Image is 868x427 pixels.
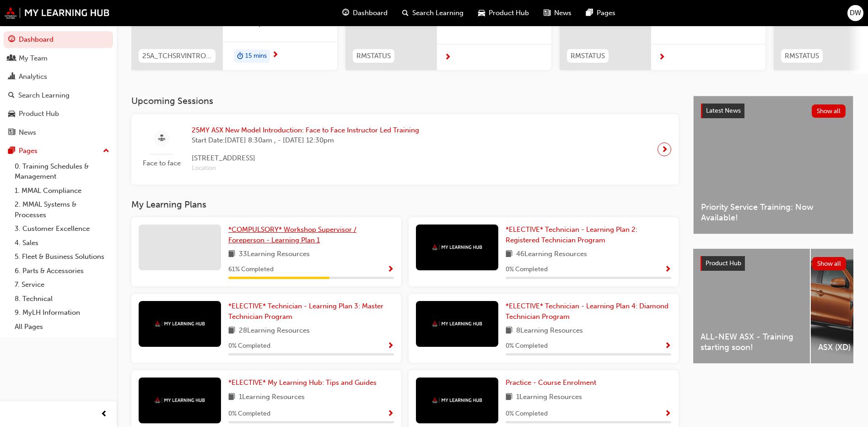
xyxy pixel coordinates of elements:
span: people-icon [8,55,15,63]
span: *COMPULSORY* Workshop Supervisor / Foreperson - Learning Plan 1 [228,225,356,244]
a: Product HubShow all [701,256,846,271]
a: 5. Fleet & Business Solutions [11,250,113,264]
span: 15 mins [245,51,267,61]
span: chart-icon [8,73,15,81]
span: pages-icon [8,147,15,155]
button: DW [847,5,863,21]
span: book-icon [506,249,512,260]
div: My Team [19,53,48,64]
img: mmal [432,244,482,250]
a: *ELECTIVE* Technician - Learning Plan 2: Registered Technician Program [506,224,671,245]
a: *ELECTIVE* My Learning Hub: Tips and Guides [228,378,380,388]
span: book-icon [228,392,235,403]
span: guage-icon [342,7,349,19]
span: *ELECTIVE* My Learning Hub: Tips and Guides [228,378,377,387]
span: Show Progress [387,266,394,274]
span: search-icon [8,92,15,100]
span: Product Hub [706,259,741,267]
a: Latest NewsShow allPriority Service Training: Now Available! [693,96,853,234]
a: search-iconSearch Learning [395,4,471,22]
span: News [554,8,571,18]
span: RMSTATUS [356,51,391,61]
div: News [19,127,36,138]
a: car-iconProduct Hub [471,4,536,22]
span: book-icon [228,325,235,337]
a: 8. Technical [11,292,113,306]
span: 46 Learning Resources [516,249,587,260]
a: mmal [5,7,110,19]
a: My Team [4,50,113,67]
button: Show all [812,257,846,270]
button: Show Progress [387,264,394,275]
img: mmal [155,397,205,403]
button: Show all [812,104,846,118]
span: 33 Learning Resources [239,249,310,260]
span: 25A_TCHSRVINTRO_M [142,51,212,61]
span: Location [192,163,419,174]
span: Start Date: [DATE] 8:30am , - [DATE] 12:30pm [192,135,419,146]
a: Product Hub [4,105,113,122]
span: next-icon [661,143,668,156]
span: search-icon [402,7,409,19]
button: Show Progress [664,264,671,275]
a: *ELECTIVE* Technician - Learning Plan 3: Master Technician Program [228,301,394,322]
span: 0 % Completed [228,341,270,351]
a: 2. MMAL Systems & Processes [11,197,113,222]
img: mmal [432,321,482,327]
div: Pages [19,146,38,156]
a: Search Learning [4,87,113,104]
span: RMSTATUS [785,51,819,61]
a: guage-iconDashboard [335,4,395,22]
a: Latest NewsShow all [701,104,846,118]
span: up-icon [103,145,109,157]
span: next-icon [658,54,665,62]
span: RMSTATUS [571,51,605,61]
span: [STREET_ADDRESS] [192,153,419,164]
span: 8 Learning Resources [516,325,583,337]
img: mmal [155,321,205,327]
span: Priority Service Training: Now Available! [701,202,846,223]
button: Pages [4,142,113,159]
span: book-icon [228,249,235,260]
span: Practice - Course Enrolment [506,378,596,387]
a: News [4,124,113,141]
a: Dashboard [4,31,113,48]
span: car-icon [478,7,485,19]
img: mmal [432,397,482,403]
span: Pages [597,8,615,18]
span: 61 % Completed [228,264,274,275]
span: ALL-NEW ASX - Training starting soon! [701,332,803,352]
span: Show Progress [387,410,394,418]
span: pages-icon [586,7,593,19]
span: Show Progress [664,410,671,418]
span: 0 % Completed [228,409,270,419]
a: *ELECTIVE* Technician - Learning Plan 4: Diamond Technician Program [506,301,671,322]
a: 7. Service [11,278,113,292]
span: news-icon [8,129,15,137]
h3: My Learning Plans [131,199,679,210]
span: book-icon [506,325,512,337]
button: Show Progress [664,408,671,420]
button: Show Progress [387,340,394,352]
span: 0 % Completed [506,264,548,275]
span: car-icon [8,110,15,118]
button: Show Progress [387,408,394,420]
a: 9. MyLH Information [11,306,113,320]
span: 28 Learning Resources [239,325,310,337]
span: next-icon [444,54,451,62]
span: *ELECTIVE* Technician - Learning Plan 4: Diamond Technician Program [506,302,669,321]
span: Dashboard [353,8,388,18]
span: next-icon [272,51,279,60]
a: 3. Customer Excellence [11,222,113,236]
a: 6. Parts & Accessories [11,264,113,278]
a: 1. MMAL Compliance [11,184,113,198]
span: 1 Learning Resources [516,392,582,403]
a: Analytics [4,68,113,85]
span: Face to face [139,158,184,169]
span: 1 Learning Resources [239,392,305,403]
a: Face to face25MY ASX New Model Introduction: Face to Face Instructor Led TrainingStart Date:[DATE... [139,121,671,177]
a: All Pages [11,320,113,334]
span: news-icon [544,7,550,19]
span: *ELECTIVE* Technician - Learning Plan 2: Registered Technician Program [506,225,637,244]
span: Show Progress [664,342,671,350]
